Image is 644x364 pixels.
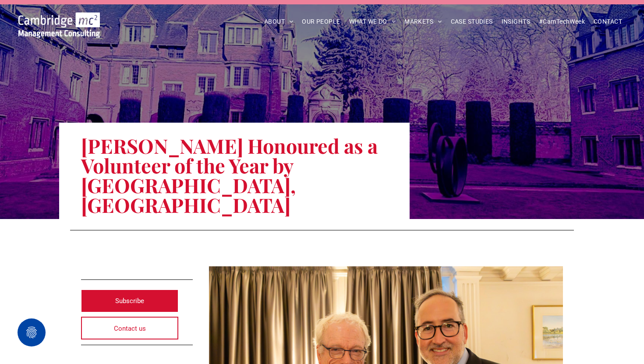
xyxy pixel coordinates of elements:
[297,15,344,28] a: OUR PEOPLE
[115,290,144,312] span: Subscribe
[81,317,178,339] a: Contact us
[446,15,497,28] a: CASE STUDIES
[497,15,534,28] a: INSIGHTS
[260,15,298,28] a: ABOUT
[400,15,446,28] a: MARKETS
[18,14,100,23] a: Your Business Transformed | Cambridge Management Consulting
[345,15,400,28] a: WHAT WE DO
[534,15,589,28] a: #CamTechWeek
[18,12,100,38] img: Cambridge MC Logo
[589,15,626,28] a: CONTACT
[81,135,388,216] h1: [PERSON_NAME] Honoured as a Volunteer of the Year by [GEOGRAPHIC_DATA], [GEOGRAPHIC_DATA]
[114,318,146,339] span: Contact us
[81,290,178,312] a: Subscribe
